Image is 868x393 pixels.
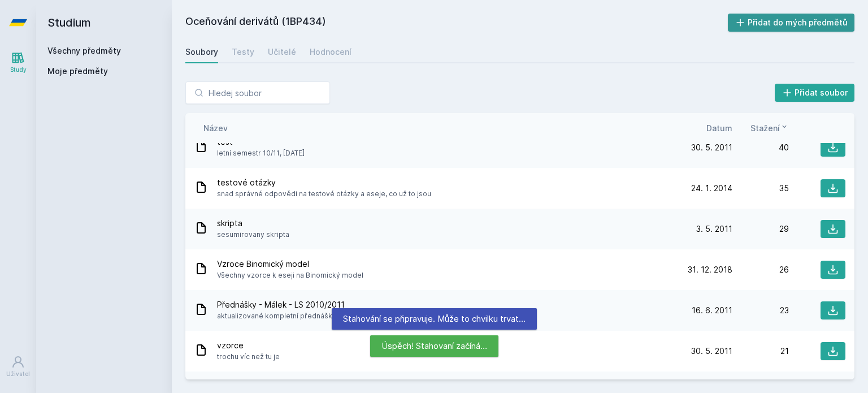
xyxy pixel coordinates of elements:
[47,66,108,77] span: Moje předměty
[47,46,121,55] a: Všechny předměty
[732,305,789,316] div: 23
[691,142,732,153] span: 30. 5. 2011
[217,351,280,362] span: trochu víc než tu je
[217,258,363,270] span: Vzroce Binomický model
[217,177,431,188] span: testové otázky
[310,46,351,58] div: Hodnocení
[732,223,789,235] div: 29
[706,122,732,134] button: Datum
[217,270,363,281] span: Všechny vzorce k eseji na Binomický model
[370,335,498,357] div: Úspěch! Stahovaní začíná…
[732,183,789,194] div: 35
[2,349,34,384] a: Uživatel
[732,142,789,153] div: 40
[750,122,789,134] button: Stažení
[6,370,30,378] div: Uživatel
[185,81,330,104] input: Hledej soubor
[217,299,466,310] span: Přednášky - Málek - LS 2010/2011
[203,122,228,134] button: Název
[10,66,27,74] div: Study
[691,183,732,194] span: 24. 1. 2014
[696,223,732,235] span: 3. 5. 2011
[691,346,732,357] span: 30. 5. 2011
[728,14,855,32] button: Přidat do mých předmětů
[185,41,218,63] a: Soubory
[332,308,537,330] div: Stahování se připravuje. Může to chvilku trvat…
[217,148,305,159] span: letní semestr 10/11, [DATE]
[217,340,280,351] span: vzorce
[750,122,780,134] span: Stažení
[732,264,789,275] div: 26
[217,229,289,240] span: sesumirovany skripta
[268,46,296,58] div: Učitelé
[217,188,431,200] span: snad správné odpovědi na testové otázky a eseje, co už to jsou
[217,218,289,229] span: skripta
[185,46,218,58] div: Soubory
[232,46,254,58] div: Testy
[310,41,351,63] a: Hodnocení
[232,41,254,63] a: Testy
[217,310,466,322] span: aktualizované kompletní přednášky (snad už i opraveny chyby a překlepy)
[692,305,732,316] span: 16. 6. 2011
[268,41,296,63] a: Učitelé
[688,264,732,275] span: 31. 12. 2018
[732,346,789,357] div: 21
[2,45,34,80] a: Study
[185,14,728,32] h2: Oceňování derivátů (1BP434)
[775,84,855,102] button: Přidat soubor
